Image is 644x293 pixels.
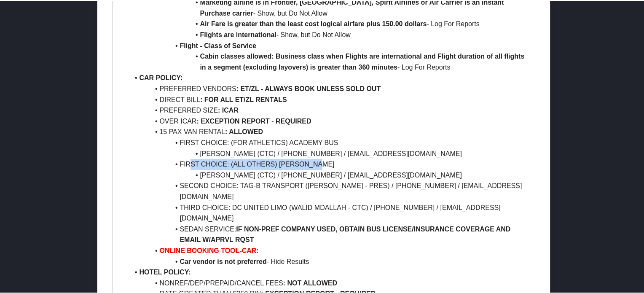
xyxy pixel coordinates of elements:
[139,268,191,275] strong: HOTEL POLICY:
[129,169,528,180] li: [PERSON_NAME] (CTC) / [PHONE_NUMBER] / [EMAIL_ADDRESS][DOMAIN_NAME]
[129,50,528,72] li: - Log For Reports
[218,106,239,113] strong: : ICAR
[180,257,266,264] strong: Car vendor is not preferred
[283,279,337,286] strong: : NOT ALLOWED
[129,148,528,159] li: [PERSON_NAME] (CTC) / [PHONE_NUMBER] / [EMAIL_ADDRESS][DOMAIN_NAME]
[129,29,528,40] li: - Show, but Do Not Allow
[225,127,263,134] strong: : ALLOWED
[159,246,258,253] strong: ONLINE BOOKING TOOL-CAR:
[200,19,427,27] strong: Air Fare is greater than the least cost logical airfare plus 150.00 dollars
[200,95,287,102] strong: : FOR ALL ET/ZL RENTALS
[129,180,528,201] li: SECOND CHOICE: TAG-B TRANSPORT ([PERSON_NAME] - PRES) / [PHONE_NUMBER] / [EMAIL_ADDRESS][DOMAIN_N...
[236,84,239,91] strong: :
[129,223,528,245] li: SEDAN SERVICE:
[200,52,526,70] strong: Cabin classes allowed: Business class when Flights are international and Flight duration of all f...
[180,41,256,48] strong: Flight - Class of Service
[159,127,225,134] span: 15 PAX VAN RENTAL
[200,30,276,38] strong: Flights are international
[129,94,528,105] li: DIRECT BILL
[129,104,528,115] li: PREFERRED SIZE
[129,158,528,169] li: FIRST CHOICE: (ALL OTHERS) [PERSON_NAME]
[129,115,528,126] li: OVER ICAR
[129,255,528,266] li: - Hide Results
[196,117,311,124] strong: : EXCEPTION REPORT - REQUIRED
[139,73,182,81] strong: CAR POLICY:
[129,18,528,29] li: - Log For Reports
[129,202,528,223] li: THIRD CHOICE: DC UNITED LIMO (WALID MDALLAH - CTC) / [PHONE_NUMBER] / [EMAIL_ADDRESS][DOMAIN_NAME]
[129,137,528,148] li: FIRST CHOICE: (FOR ATHLETICS) ACADEMY BUS
[240,84,381,91] strong: ET/ZL - ALWAYS BOOK UNLESS SOLD OUT
[180,225,512,243] strong: IF NON-PREF COMPANY USED, OBTAIN BUS LICENSE/INSURANCE COVERAGE AND EMAIL W/APRVL RQST
[129,277,528,288] li: NONREF/DEP/PREPAID/CANCEL FEES
[129,83,528,94] li: PREFERRED VENDORS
